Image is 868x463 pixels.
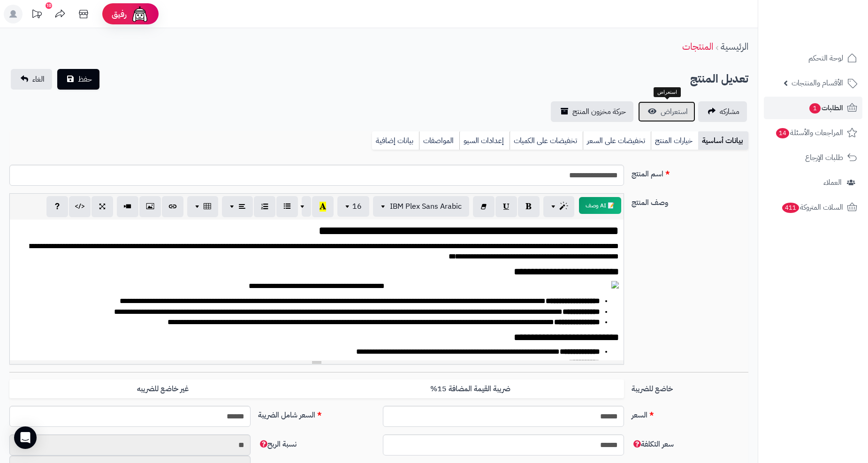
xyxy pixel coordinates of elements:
span: طلبات الإرجاع [805,151,843,164]
a: خيارات المنتج [651,131,698,150]
a: تحديثات المنصة [25,5,48,26]
span: لوحة التحكم [808,52,843,65]
label: السعر [628,406,752,421]
button: حفظ [57,69,99,90]
span: العملاء [823,176,842,189]
div: Open Intercom Messenger [14,426,37,449]
span: حفظ [78,74,92,85]
a: تخفيضات على السعر [583,131,651,150]
span: 16 [352,201,362,212]
a: تخفيضات على الكميات [510,131,583,150]
span: السلات المتروكة [781,201,843,214]
button: IBM Plex Sans Arabic [373,196,469,217]
span: رفيق [112,8,127,20]
a: إعدادات السيو [459,131,510,150]
a: استعراض [638,101,695,122]
a: حركة مخزون المنتج [551,101,633,122]
span: الغاء [32,74,45,85]
div: 10 [46,2,52,9]
a: مشاركه [698,101,747,122]
a: العملاء [764,171,862,194]
div: استعراض [654,87,681,98]
span: سعر التكلفة [632,439,674,450]
span: 1 [809,103,821,114]
span: حركة مخزون المنتج [572,106,626,117]
span: الطلبات [808,101,843,114]
span: استعراض [661,106,688,117]
a: الطلبات1 [764,97,862,119]
a: السلات المتروكة411 [764,196,862,219]
label: اسم المنتج [628,165,752,180]
span: مشاركه [720,106,739,117]
label: غير خاضع للضريبه [9,380,317,399]
label: وصف المنتج [628,193,752,208]
a: المواصفات [419,131,459,150]
span: نسبة الربح [258,439,297,450]
button: 16 [337,196,369,217]
span: الأقسام والمنتجات [792,76,843,90]
a: بيانات إضافية [372,131,419,150]
a: الرئيسية [721,39,748,53]
label: ضريبة القيمة المضافة 15% [317,380,624,399]
label: السعر شامل الضريبة [254,406,379,421]
a: طلبات الإرجاع [764,146,862,169]
h2: تعديل المنتج [690,69,748,89]
label: خاضع للضريبة [628,380,752,395]
img: logo-2.png [804,21,859,41]
a: المنتجات [682,39,713,53]
a: الغاء [11,69,52,90]
button: 📝 AI وصف [579,197,621,214]
a: المراجعات والأسئلة14 [764,121,862,144]
span: المراجعات والأسئلة [775,126,843,139]
a: لوحة التحكم [764,47,862,69]
span: IBM Plex Sans Arabic [390,201,462,212]
a: بيانات أساسية [698,131,748,150]
span: 14 [776,128,790,139]
span: 411 [782,203,799,213]
img: ai-face.png [130,5,149,23]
